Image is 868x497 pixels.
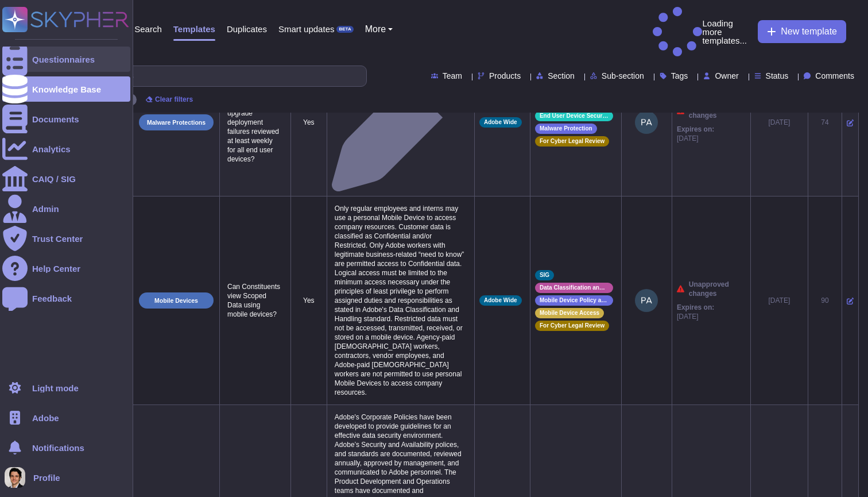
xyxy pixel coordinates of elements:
div: CAIQ / SIG [32,175,76,183]
p: Are Anti-malware software version and engine upgrade deployment failures reviewed at least weekly... [224,78,286,167]
span: Adobe Wide [484,120,517,125]
div: BETA [336,26,353,33]
span: Tags [671,72,688,80]
span: Comments [815,72,854,80]
p: Loading more templates... [653,7,752,57]
span: Expires on: [677,303,714,312]
div: Questionnaires [32,55,95,64]
span: SIG [540,272,549,278]
a: Documents [2,106,130,132]
span: Mobile Device Policy and Procedures [540,298,609,303]
p: Can Constituents view Scoped Data using mobile devices? [224,279,286,322]
span: Malware Protection [540,126,592,132]
span: Section [548,72,575,80]
a: Help Center [2,256,130,281]
span: Duplicates [227,25,267,33]
span: Owner [715,72,738,80]
span: Team [443,72,462,80]
span: Search [134,25,162,33]
a: Feedback [2,286,130,311]
a: Knowledge Base [2,76,130,102]
span: More [365,25,386,34]
a: CAIQ / SIG [2,166,130,191]
a: Analytics [2,136,130,161]
div: Documents [32,115,79,124]
span: Templates [173,25,215,33]
div: 74 [813,118,837,127]
button: More [365,25,393,34]
a: Questionnaires [2,47,130,72]
p: Only regular employees and interns may use a personal Mobile Device to access company resources. ... [332,201,470,400]
span: Expires on: [677,125,714,134]
span: Clear filters [155,96,193,103]
span: Products [489,72,521,80]
div: [DATE] [755,118,803,127]
a: Trust Center [2,226,130,251]
p: Malware Protections [147,120,206,126]
span: Sub-section [602,72,644,80]
img: user [5,467,25,488]
span: Mobile Device Access [540,310,599,316]
input: Search by keywords [45,66,366,86]
p: Mobile Devices [154,298,198,304]
span: Smart updates [278,25,335,33]
div: 90 [813,296,837,305]
span: [DATE] [677,134,714,143]
div: Knowledge Base [32,85,101,94]
div: Trust Center [32,234,83,243]
div: Light mode [32,384,79,392]
span: For Cyber Legal Review [540,138,604,144]
p: Yes [296,296,322,305]
span: End User Device Security [540,113,609,119]
span: Status [766,72,789,80]
button: New template [758,20,846,43]
span: Adobe Wide [484,298,517,303]
img: user [635,289,658,312]
button: user [2,465,33,490]
div: Admin [32,205,59,213]
div: Feedback [32,294,72,303]
div: [DATE] [755,296,803,305]
span: New template [781,27,837,36]
div: Analytics [32,145,71,153]
div: Help Center [32,264,80,273]
span: Data Classification and Handling Standard [540,285,609,291]
span: Unapproved changes [689,280,746,298]
span: Notifications [32,444,84,452]
a: Admin [2,196,130,221]
span: For Cyber Legal Review [540,323,604,329]
span: Profile [33,473,60,482]
img: user [635,111,658,134]
span: Adobe [32,414,59,422]
span: [DATE] [677,312,714,321]
p: Yes [296,118,322,127]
